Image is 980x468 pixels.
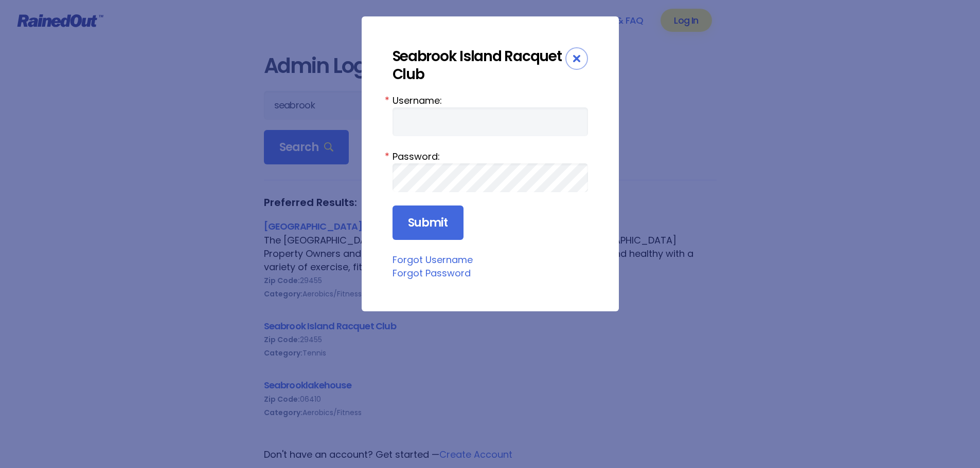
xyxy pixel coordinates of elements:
label: Username: [393,93,588,107]
div: Close [565,47,588,70]
a: Forgot Password [393,267,471,279]
label: Password: [393,149,588,163]
div: Seabrook Island Racquet Club [393,47,565,83]
a: Forgot Username [393,253,473,266]
input: Submit [393,205,464,240]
